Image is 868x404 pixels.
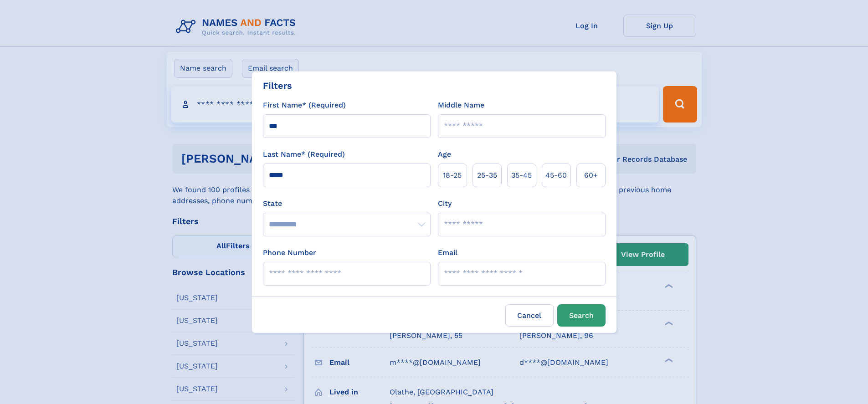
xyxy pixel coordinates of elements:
span: 25‑35 [477,170,497,181]
label: Age [438,149,451,160]
span: 18‑25 [443,170,462,181]
label: Last Name* (Required) [263,149,345,160]
button: Search [557,304,606,327]
span: 45‑60 [545,170,567,181]
label: Cancel [505,304,554,327]
div: Filters [263,79,292,92]
label: Phone Number [263,247,316,258]
label: State [263,198,431,209]
label: Email [438,247,457,258]
span: 60+ [584,170,598,181]
label: First Name* (Required) [263,100,346,111]
label: Middle Name [438,100,484,111]
span: 35‑45 [511,170,532,181]
label: City [438,198,452,209]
